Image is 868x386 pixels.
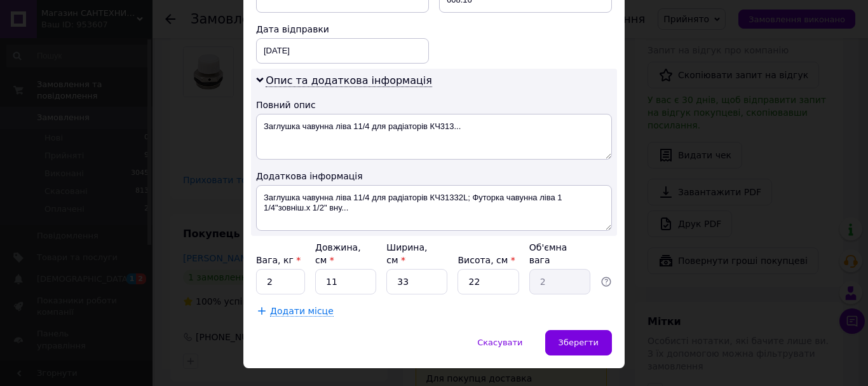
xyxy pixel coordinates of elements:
[315,242,361,265] label: Довжина, см
[256,99,612,111] div: Повний опис
[477,338,522,347] span: Скасувати
[256,170,612,183] div: Додаткова інформація
[559,338,599,347] span: Зберегти
[270,306,334,317] span: Додати місце
[458,255,515,265] label: Висота, см
[256,114,612,160] textarea: Заглушка чавунна ліва 11/4 для радіаторів КЧ313...
[529,241,590,266] div: Об'ємна вага
[386,242,427,265] label: Ширина, см
[256,185,612,231] textarea: Заглушка чавунна ліва 11/4 для радіаторів КЧ31332L; Футорка чавунна ліва 1 1/4"зовніш.х 1/2" вну...
[256,255,301,265] label: Вага, кг
[266,74,432,87] span: Опис та додаткова інформація
[256,23,429,36] div: Дата відправки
